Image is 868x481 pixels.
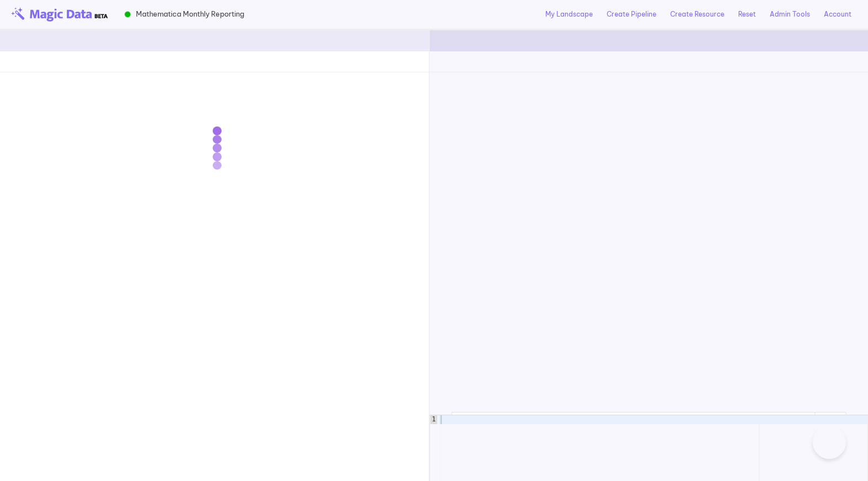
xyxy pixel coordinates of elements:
iframe: Toggle Customer Support [813,426,846,459]
a: Create Pipeline [607,9,656,19]
img: beta-logo.png [11,7,108,22]
a: Create Resource [670,9,724,19]
a: Reset [738,9,756,19]
div: 1 [430,415,437,424]
a: Admin Tools [770,9,810,19]
a: Account [824,9,851,19]
span: Mathematica Monthly Reporting [136,9,244,19]
a: My Landscape [545,9,593,19]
